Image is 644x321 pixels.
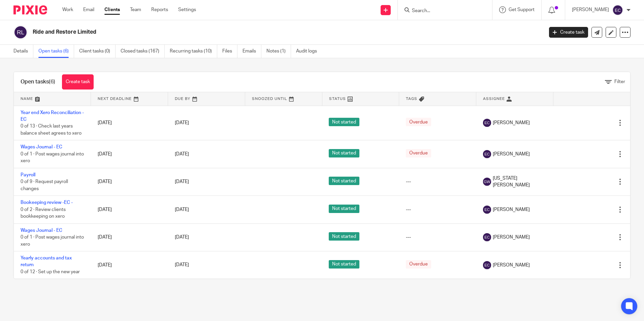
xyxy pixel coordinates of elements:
span: [US_STATE][PERSON_NAME] [493,175,547,189]
span: [DATE] [175,179,189,184]
h2: Ride and Restore Limited [33,29,438,36]
span: Not started [329,232,359,241]
img: svg%3E [483,261,491,269]
span: 0 of 9 · Request payroll changes [21,179,68,191]
a: Bookeeping review -EC - [21,200,73,205]
a: Files [222,45,237,58]
img: Pixie [13,5,47,14]
a: Work [62,6,73,13]
a: Yearly accounts and tax return [21,256,72,267]
a: Reports [151,6,168,13]
span: [DATE] [175,263,189,267]
span: [DATE] [175,120,189,125]
td: [DATE] [91,223,168,251]
span: [PERSON_NAME] [493,262,530,269]
span: [PERSON_NAME] [493,151,530,157]
a: Emails [243,45,261,58]
span: [PERSON_NAME] [493,206,530,213]
div: --- [406,206,470,213]
span: Not started [329,177,359,185]
a: Create task [549,27,588,38]
span: Overdue [406,149,431,157]
a: Team [130,6,141,13]
span: 0 of 13 · Check last years balance sheet agrees to xero [21,124,82,136]
td: [DATE] [91,140,168,168]
img: svg%3E [483,178,491,186]
span: [PERSON_NAME] [493,119,530,126]
a: Wages Journal - EC [21,145,62,149]
a: Details [13,45,33,58]
span: Snoozed Until [252,97,287,101]
span: [PERSON_NAME] [493,234,530,241]
span: Get Support [509,7,535,12]
a: Year end Xero Reconciliation - EC [21,110,84,122]
span: [DATE] [175,235,189,240]
a: Audit logs [296,45,322,58]
a: Wages Journal - EC [21,228,62,233]
input: Search [411,8,472,14]
span: Filter [614,79,625,84]
span: [DATE] [175,152,189,156]
td: [DATE] [91,251,168,279]
a: Client tasks (0) [79,45,116,58]
img: svg%3E [483,206,491,214]
a: Open tasks (6) [38,45,74,58]
span: 0 of 1 · Post wages journal into xero [21,152,84,164]
img: svg%3E [483,150,491,158]
span: Not started [329,149,359,157]
td: [DATE] [91,106,168,140]
span: Not started [329,118,359,126]
span: Overdue [406,260,431,269]
span: (6) [49,79,55,84]
span: Tags [406,97,417,101]
a: Payroll [21,173,35,177]
h1: Open tasks [21,78,55,85]
p: [PERSON_NAME] [572,6,609,13]
img: svg%3E [483,233,491,241]
img: svg%3E [483,119,491,127]
a: Recurring tasks (10) [170,45,217,58]
td: [DATE] [91,196,168,223]
span: 0 of 2 · Review clients bookkeeping on xero [21,207,66,219]
img: svg%3E [13,25,28,39]
a: Create task [62,74,94,90]
a: Notes (1) [266,45,291,58]
span: [DATE] [175,207,189,212]
a: Closed tasks (167) [121,45,165,58]
div: --- [406,178,470,185]
span: Not started [329,205,359,213]
a: Email [83,6,94,13]
span: 0 of 1 · Post wages journal into xero [21,235,84,247]
span: 0 of 12 · Set up the new year [21,270,80,274]
span: Overdue [406,118,431,126]
a: Clients [104,6,120,13]
img: svg%3E [612,5,623,15]
span: Status [329,97,346,101]
td: [DATE] [91,168,168,195]
div: --- [406,234,470,241]
span: Not started [329,260,359,269]
a: Settings [178,6,196,13]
